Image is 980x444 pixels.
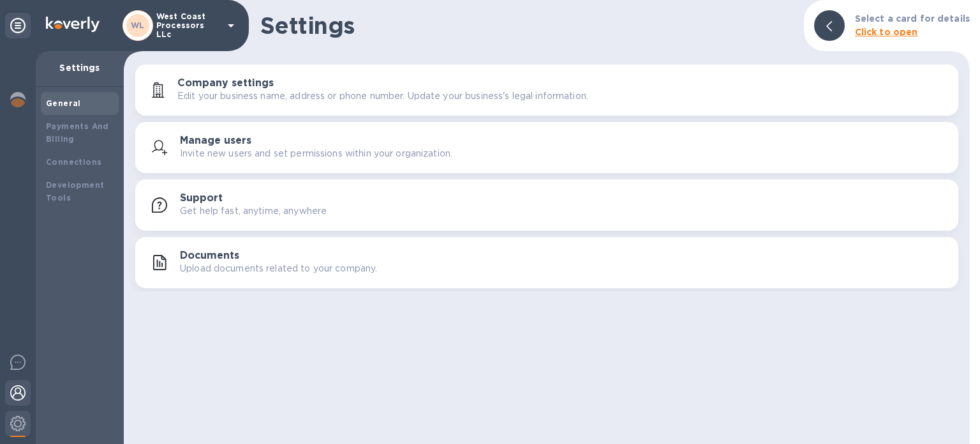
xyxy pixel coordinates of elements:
p: Edit your business name, address or phone number. Update your business's legal information. [177,89,588,103]
button: Manage usersInvite new users and set permissions within your organization. [135,122,958,173]
b: WL [131,20,145,30]
h1: Settings [260,12,794,39]
b: Development Tools [46,180,104,203]
div: Unpin categories [5,13,31,38]
h3: Documents [180,250,239,262]
img: Logo [46,17,100,32]
b: Payments And Billing [46,121,109,144]
h3: Company settings [177,77,274,89]
p: Invite new users and set permissions within your organization. [180,147,452,160]
button: SupportGet help fast, anytime, anywhere [135,180,958,231]
button: Company settingsEdit your business name, address or phone number. Update your business's legal in... [135,65,958,116]
p: Upload documents related to your company. [180,262,377,275]
p: Get help fast, anytime, anywhere [180,204,327,218]
b: Click to open [855,27,918,37]
p: West Coast Processors LLc [156,12,220,39]
h3: Support [180,192,223,204]
b: Connections [46,157,101,167]
b: General [46,98,81,108]
h3: Manage users [180,135,251,147]
button: DocumentsUpload documents related to your company. [135,237,958,288]
b: Select a card for details [855,13,970,24]
p: Settings [46,61,114,74]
